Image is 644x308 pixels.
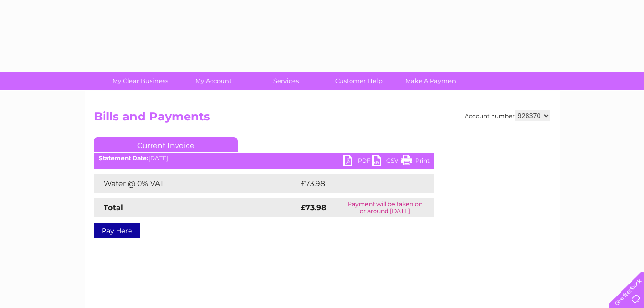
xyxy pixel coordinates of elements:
a: Services [246,72,326,90]
a: My Account [174,72,253,90]
a: PDF [343,155,372,169]
a: Make A Payment [392,72,471,90]
a: My Clear Business [101,72,180,90]
b: Statement Date: [99,154,148,162]
a: Pay Here [94,223,140,238]
a: Current Invoice [94,137,238,152]
a: Print [401,155,430,169]
h2: Bills and Payments [94,110,550,128]
a: Customer Help [319,72,398,90]
a: CSV [372,155,401,169]
td: Payment will be taken on or around [DATE] [336,198,434,217]
td: £73.98 [298,174,415,193]
div: [DATE] [94,155,434,162]
div: Account number [465,110,550,121]
strong: Total [104,203,123,212]
td: Water @ 0% VAT [94,174,298,193]
strong: £73.98 [301,203,326,212]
